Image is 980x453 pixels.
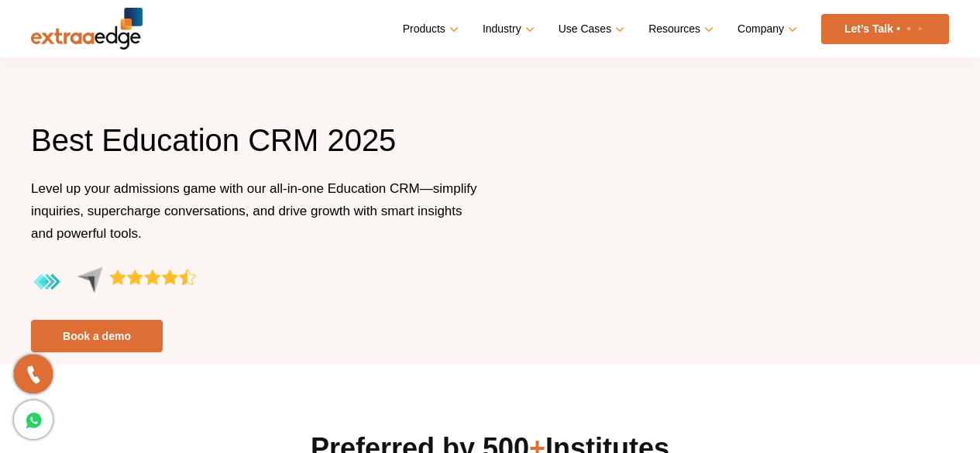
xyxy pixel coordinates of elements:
a: Company [738,18,794,40]
a: Let’s Talk [821,14,949,44]
a: Resources [648,18,710,40]
a: Industry [483,18,531,40]
a: Book a demo [31,320,163,352]
span: Level up your admissions game with our all-in-one Education CRM—simplify inquiries, supercharge c... [31,181,476,241]
a: Products [403,18,456,40]
img: aggregate-rating-by-users [31,266,196,298]
a: Use Cases [559,18,621,40]
h1: Best Education CRM 2025 [31,120,479,177]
